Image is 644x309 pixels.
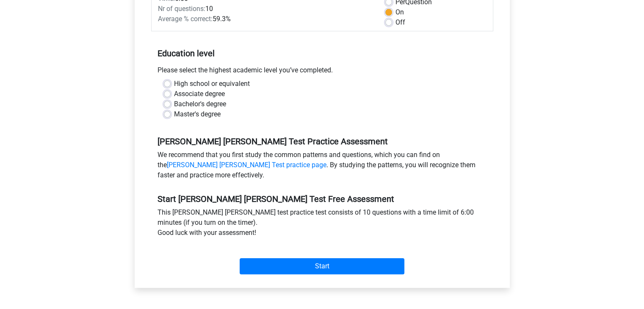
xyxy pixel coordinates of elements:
[158,5,205,13] span: Nr of questions:
[151,150,493,184] div: We recommend that you first study the common patterns and questions, which you can find on the . ...
[174,109,221,119] label: Master's degree
[395,7,404,17] label: On
[395,17,405,28] label: Off
[158,136,487,146] h5: [PERSON_NAME] [PERSON_NAME] Test Practice Assessment
[167,161,326,169] a: [PERSON_NAME] [PERSON_NAME] Test practice page
[174,89,225,99] label: Associate degree
[152,14,379,24] div: 59.3%
[151,207,493,241] div: This [PERSON_NAME] [PERSON_NAME] test practice test consists of 10 questions with a time limit of...
[174,79,250,89] label: High school or equivalent
[158,45,487,62] h5: Education level
[174,99,226,109] label: Bachelor's degree
[152,4,379,14] div: 10
[151,65,493,79] div: Please select the highest academic level you’ve completed.
[158,15,213,23] span: Average % correct:
[240,258,404,274] input: Start
[158,194,487,204] h5: Start [PERSON_NAME] [PERSON_NAME] Test Free Assessment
